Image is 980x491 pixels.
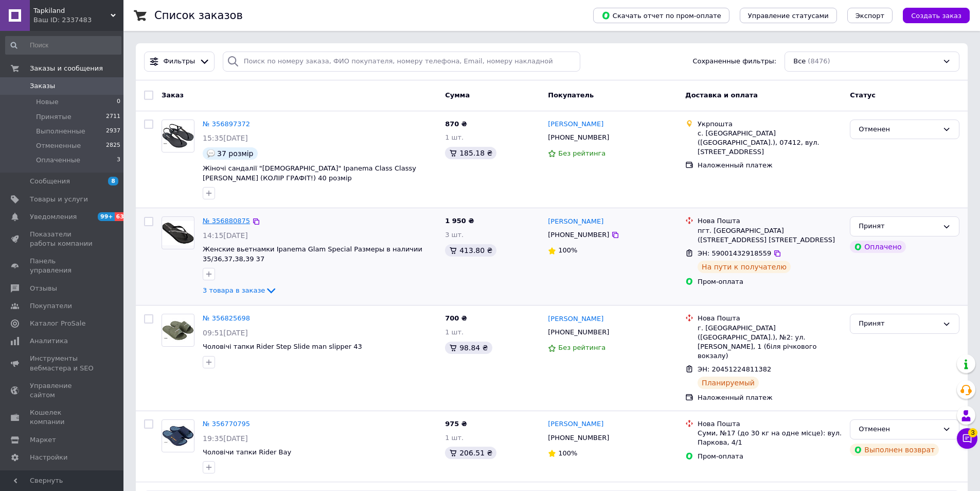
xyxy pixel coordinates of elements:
[33,6,111,15] span: Tapkiland
[445,231,464,239] span: 3 шт.
[957,428,977,449] button: Чат с покупателем3
[698,314,842,323] div: Нова Пошта
[203,217,250,225] a: № 356880875
[30,336,68,346] span: Аналитика
[203,314,250,322] a: № 356825698
[207,149,215,158] img: :speech_balloon:
[548,314,603,324] a: [PERSON_NAME]
[36,112,72,122] span: Принятые
[108,177,118,185] span: 8
[30,408,95,427] span: Кошелек компании
[856,12,884,20] span: Экспорт
[203,120,250,128] a: № 356897372
[698,452,842,461] div: Пром-оплата
[859,424,938,435] div: Отменен
[546,326,611,339] div: [PHONE_NUMBER]
[117,97,120,107] span: 0
[748,12,829,20] span: Управление статусами
[445,314,467,322] span: 700 ₴
[692,57,776,66] span: Сохраненные фильтры:
[546,431,611,445] div: [PHONE_NUMBER]
[859,318,938,329] div: Принят
[445,133,464,141] span: 1 шт.
[808,57,830,65] span: (8476)
[698,419,842,429] div: Нова Пошта
[859,221,938,232] div: Принят
[30,257,95,275] span: Панель управления
[911,12,961,20] span: Создать заказ
[203,231,248,240] span: 14:15[DATE]
[698,377,759,389] div: Планируемый
[115,212,127,221] span: 63
[558,449,577,457] span: 100%
[203,434,248,443] span: 19:35[DATE]
[203,286,265,294] span: 3 товара в заказе
[893,11,970,19] a: Создать заказ
[30,212,77,222] span: Уведомления
[546,228,611,242] div: [PHONE_NUMBER]
[30,453,67,462] span: Настройки
[445,217,474,225] span: 1 950 ₴
[203,329,248,337] span: 09:51[DATE]
[30,381,95,400] span: Управление сайтом
[548,419,603,429] a: [PERSON_NAME]
[203,343,362,350] a: Чоловічі тапки Rider Step Slide man slipper 43
[162,424,194,448] img: Фото товару
[106,127,120,136] span: 2937
[106,112,120,122] span: 2711
[30,230,95,248] span: Показатели работы компании
[903,8,970,23] button: Создать заказ
[698,324,842,361] div: г. [GEOGRAPHIC_DATA] ([GEOGRAPHIC_DATA].), №2: ул. [PERSON_NAME], 1 (біля річкового вокзалу)
[546,131,611,144] div: [PHONE_NUMBER]
[98,212,115,221] span: 99+
[30,177,70,186] span: Сообщения
[445,420,467,428] span: 975 ₴
[106,141,120,150] span: 2825
[850,91,876,99] span: Статус
[203,448,291,456] a: Чоловічи тапки Rider Bay
[33,15,123,25] div: Ваш ID: 2337483
[698,429,842,447] div: Суми, №17 (до 30 кг на одне місце): вул. Паркова, 4/1
[698,261,791,273] div: На пути к получателю
[30,81,55,91] span: Заказы
[203,164,416,182] a: Жіночі сандалії "[DEMOGRAPHIC_DATA]" Ipanema Class Classy [PERSON_NAME] (КОЛІР ГРАФІТ!) 40 розмір
[685,91,758,99] span: Доставка и оплата
[548,120,603,129] a: [PERSON_NAME]
[36,156,80,165] span: Оплаченные
[203,134,248,142] span: 15:35[DATE]
[30,284,57,293] span: Отзывы
[445,91,470,99] span: Сумма
[548,217,603,227] a: [PERSON_NAME]
[698,365,771,373] span: ЭН: 20451224811382
[698,216,842,226] div: Нова Пошта
[203,245,422,263] a: Женские вьетнамки Ipanema Glam Special Размеры в наличии 35/36,37,38,39 37
[593,8,729,23] button: Скачать отчет по пром-оплате
[698,129,842,157] div: с. [GEOGRAPHIC_DATA] ([GEOGRAPHIC_DATA].), 07412, вул. [STREET_ADDRESS]
[740,8,837,23] button: Управление статусами
[154,9,243,22] h1: Список заказов
[445,147,496,159] div: 185.18 ₴
[30,195,88,204] span: Товары и услуги
[698,249,771,257] span: ЭН: 59001432918559
[164,57,195,66] span: Фильтры
[548,91,594,99] span: Покупатель
[558,149,605,157] span: Без рейтинга
[162,221,194,245] img: Фото товару
[698,120,842,129] div: Укрпошта
[793,57,806,66] span: Все
[698,393,842,402] div: Наложенный платеж
[445,244,496,257] div: 413.80 ₴
[850,241,905,253] div: Оплачено
[445,328,464,336] span: 1 шт.
[162,91,184,99] span: Заказ
[162,419,194,452] a: Фото товару
[445,120,467,128] span: 870 ₴
[203,286,277,294] a: 3 товара в заказе
[30,301,72,311] span: Покупатели
[162,124,194,148] img: Фото товару
[698,226,842,245] div: пгт. [GEOGRAPHIC_DATA] ([STREET_ADDRESS] [STREET_ADDRESS]
[445,434,464,442] span: 1 шт.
